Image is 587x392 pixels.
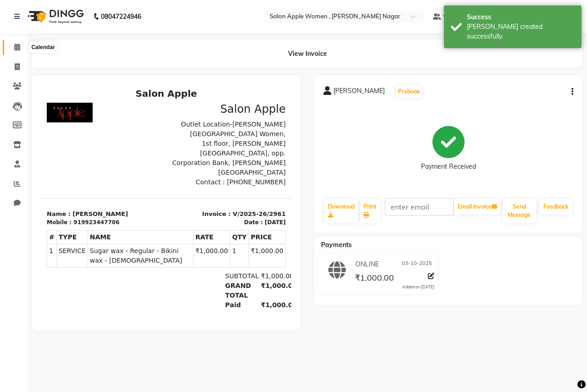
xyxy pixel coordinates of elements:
[503,199,536,223] button: Send Message
[360,199,380,223] a: Print
[101,4,141,29] b: 08047224946
[207,146,244,160] th: PRICE
[214,216,250,226] div: ₹1,000.00
[131,93,245,103] p: Contact : [PHONE_NUMBER]
[355,259,379,269] span: ONLINE
[189,146,208,160] th: QTY
[467,22,575,41] div: Bill created successfully.
[6,146,16,160] th: #
[6,160,16,183] td: 1
[223,134,244,142] div: [DATE]
[6,4,244,15] h2: Salon Apple
[178,197,214,216] div: GRAND TOTAL
[355,272,394,285] span: ₹1,000.00
[131,125,245,134] p: Invoice : V/2025-26/2961
[131,35,245,93] p: Outlet Location-[PERSON_NAME][GEOGRAPHIC_DATA] Women, 1st floor, [PERSON_NAME][GEOGRAPHIC_DATA], ...
[49,162,150,181] span: Sugar wax - Regular - Bikini wax - [DEMOGRAPHIC_DATA]
[207,160,244,183] td: ₹1,000.00
[152,146,188,160] th: RATE
[321,241,352,249] span: Payments
[324,199,358,223] a: Download
[214,187,250,197] div: ₹1,000.00
[540,199,572,215] a: Feedback
[421,162,476,171] div: Payment Received
[46,146,152,160] th: NAME
[454,199,501,215] button: Email Invoice
[131,18,245,32] h3: Salon Apple
[402,284,434,290] div: Added on [DATE]
[189,160,208,183] td: 1
[203,134,222,142] div: Date :
[467,12,575,22] div: Success
[178,187,214,197] div: SUBTOTAL
[396,85,422,98] button: Prebook
[214,197,250,216] div: ₹1,000.00
[32,134,78,142] div: 919923447706
[385,198,454,215] input: enter email
[152,160,188,183] td: ₹1,000.00
[32,40,582,68] div: View Invoice
[23,4,86,29] img: logo
[15,160,46,183] td: SERVICE
[6,134,30,142] div: Mobile :
[178,216,214,226] div: Paid
[333,86,385,99] span: [PERSON_NAME]
[6,125,120,134] p: Name : [PERSON_NAME]
[15,146,46,160] th: TYPE
[29,42,57,53] div: Calendar
[402,259,432,269] span: 03-10-2025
